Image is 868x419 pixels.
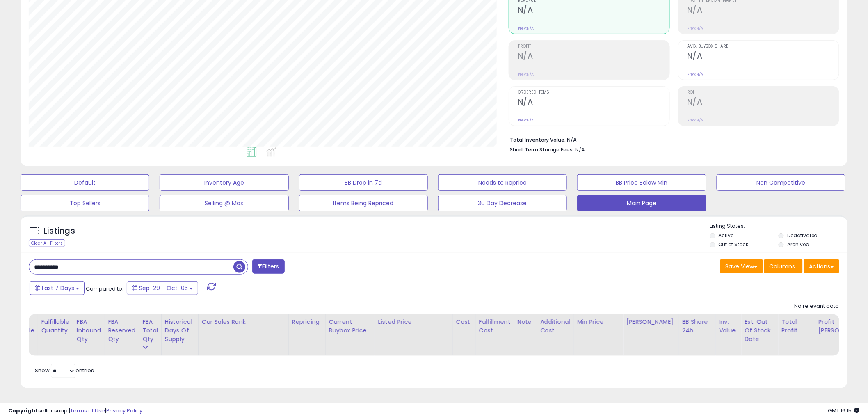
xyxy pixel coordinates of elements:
[710,222,847,230] p: Listing States:
[787,241,809,248] label: Archived
[35,366,94,374] span: Show: entries
[8,407,142,415] div: seller snap | |
[687,97,839,108] h2: N/A
[165,318,195,343] div: Historical Days Of Supply
[29,239,65,247] div: Clear All Filters
[252,259,284,274] button: Filters
[575,146,585,153] span: N/A
[518,44,669,49] span: Profit
[764,259,803,273] button: Columns
[687,72,703,77] small: Prev: N/A
[818,318,867,335] div: Profit [PERSON_NAME]
[479,318,511,335] div: Fulfillment Cost
[299,174,428,191] button: BB Drop in 7d
[518,5,669,16] h2: N/A
[795,302,839,310] div: No relevant data
[202,318,285,326] div: Cur Sales Rank
[828,407,860,414] span: 2025-10-14 16:15 GMT
[139,284,188,292] span: Sep-29 - Oct-05
[43,225,75,237] h5: Listings
[106,407,142,414] a: Privacy Policy
[142,318,158,343] div: FBA Total Qty
[518,26,534,31] small: Prev: N/A
[518,51,669,62] h2: N/A
[626,318,675,326] div: [PERSON_NAME]
[577,195,706,211] button: Main Page
[7,318,34,343] div: FBA Available Qty
[8,407,38,414] strong: Copyright
[70,407,105,414] a: Terms of Use
[770,262,795,270] span: Columns
[745,318,774,343] div: Est. Out Of Stock Date
[21,195,149,211] button: Top Sellers
[42,284,74,292] span: Last 7 Days
[378,318,449,326] div: Listed Price
[86,285,123,293] span: Compared to:
[518,72,534,77] small: Prev: N/A
[781,318,811,335] div: Total Profit
[41,318,69,335] div: Fulfillable Quantity
[687,118,703,123] small: Prev: N/A
[719,232,734,239] label: Active
[108,318,135,343] div: FBA Reserved Qty
[787,232,818,239] label: Deactivated
[160,195,288,211] button: Selling @ Max
[438,195,567,211] button: 30 Day Decrease
[518,318,534,326] div: Note
[687,90,839,95] span: ROI
[510,134,833,144] li: N/A
[682,318,712,335] div: BB Share 24h.
[518,118,534,123] small: Prev: N/A
[717,174,845,191] button: Non Competitive
[127,281,198,295] button: Sep-29 - Oct-05
[687,44,839,49] span: Avg. Buybox Share
[518,97,669,108] h2: N/A
[456,318,472,326] div: Cost
[719,318,738,335] div: Inv. value
[160,174,288,191] button: Inventory Age
[687,26,703,31] small: Prev: N/A
[720,259,763,273] button: Save View
[510,146,574,153] b: Short Term Storage Fees:
[719,241,749,248] label: Out of Stock
[299,195,428,211] button: Items Being Repriced
[329,318,371,335] div: Current Buybox Price
[518,90,669,95] span: Ordered Items
[577,318,619,326] div: Min Price
[540,318,570,335] div: Additional Cost
[510,136,566,143] b: Total Inventory Value:
[687,51,839,62] h2: N/A
[687,5,839,16] h2: N/A
[30,281,85,295] button: Last 7 Days
[804,259,839,273] button: Actions
[438,174,567,191] button: Needs to Reprice
[577,174,706,191] button: BB Price Below Min
[21,174,149,191] button: Default
[77,318,101,343] div: FBA inbound Qty
[292,318,322,326] div: Repricing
